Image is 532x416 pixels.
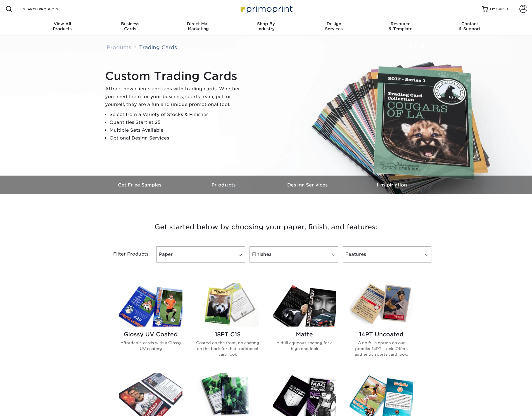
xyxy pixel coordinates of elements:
span: MY CART [490,7,506,11]
span: Resources [368,21,436,26]
h2: Matte [273,331,336,338]
div: Industry [232,21,300,31]
a: Finishes [250,246,338,263]
span: Business [96,21,164,26]
a: Get Free Samples [98,176,182,194]
p: Affordable cards with a Glossy UV coating [119,340,182,351]
a: 18PT C1S Trading Cards 18PT C1S Coated on the front, no coating on the back for that traditional ... [196,283,259,366]
span: Direct Mail [164,21,232,26]
a: Features [343,246,431,263]
a: Products [107,44,131,50]
div: Products [28,21,96,31]
h3: Get Free Samples [98,182,182,188]
a: Trading Cards [139,44,177,50]
img: 18PT C1S Trading Cards [196,283,259,327]
div: & Templates [368,21,436,31]
p: Attract new clients and fans with trading cards. Whether you need them for your business, sports ... [105,85,245,108]
img: Matte Trading Cards [273,283,336,327]
a: Paper [156,246,245,263]
div: & Support [436,21,503,31]
span: Shop By [232,21,300,26]
div: Marketing [164,21,232,31]
a: Design Services [266,176,350,194]
li: Quantities Start at 25 [110,119,245,126]
div: Cards [96,21,164,31]
p: A no frills option on our popular 14PT stock. Offers authentic sports card look. [350,340,413,357]
a: 14PT Uncoated Trading Cards 14PT Uncoated A no frills option on our popular 14PT stock. Offers au... [350,283,413,366]
div: Filter Products: [98,246,154,263]
h2: 18PT C1S [196,331,259,338]
a: DesignServices [300,18,368,36]
h2: 14PT Uncoated [350,331,413,338]
li: Optional Design Services [110,134,245,142]
a: Glossy UV Coated Trading Cards Glossy UV Coated Affordable cards with a Glossy UV coating [119,283,182,366]
a: Matte Trading Cards Matte A dull aqueous coating for a high end look [273,283,336,366]
li: Select from a Variety of Stocks & Finishes [110,111,245,119]
p: Coated on the front, no coating on the back for that traditional card look [196,340,259,357]
h3: Get started below by choosing your paper, finish, and features: [103,214,429,240]
a: Direct MailMarketing [164,18,232,36]
li: Multiple Sets Available [110,126,245,134]
span: View All [28,21,96,26]
div: Services [300,21,368,31]
h2: Glossy UV Coated [119,331,182,338]
a: Products [182,176,266,194]
span: Design [300,21,368,26]
img: Primoprint [238,3,294,15]
a: BusinessCards [96,18,164,36]
h3: Design Services [266,182,350,188]
img: 14PT Uncoated Trading Cards [350,283,413,327]
h1: Custom Trading Cards [105,69,245,83]
a: Resources& Templates [368,18,436,36]
input: SEARCH PRODUCTS..... [23,6,77,12]
a: View AllProducts [28,18,96,36]
h3: Products [182,182,266,188]
a: Contact& Support [436,18,503,36]
h3: Inspiration [350,182,434,188]
a: Shop ByIndustry [232,18,300,36]
p: A dull aqueous coating for a high end look [273,340,336,351]
img: Glossy UV Coated Trading Cards [119,283,182,327]
span: 0 [507,7,510,11]
span: Contact [436,21,503,26]
a: Inspiration [350,176,434,194]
